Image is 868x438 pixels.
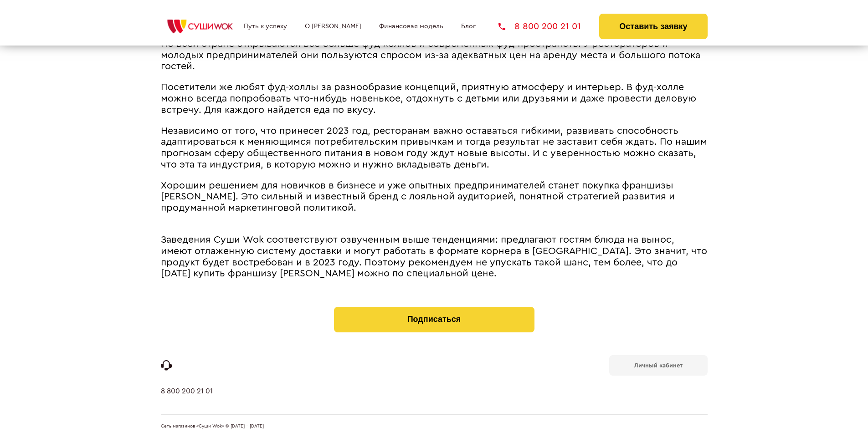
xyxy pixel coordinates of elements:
[609,355,708,376] a: Личный кабинет
[161,387,213,414] a: 8 800 200 21 01
[305,23,361,30] a: О [PERSON_NAME]
[379,23,443,30] a: Финансовая модель
[161,82,696,114] span: Посетители же любят фуд-холлы за разнообразие концепций, приятную атмосферу и интерьер. В фуд-хол...
[161,424,264,429] span: Сеть магазинов «Суши Wok» © [DATE] - [DATE]
[498,22,581,31] a: 8 800 200 21 01
[599,14,707,39] button: Оставить заявку
[161,235,707,278] span: Заведения Суши Wok соответствуют озвученным выше тенденциями: предлагают гостям блюда на вынос, и...
[634,362,683,368] b: Личный кабинет
[161,126,707,169] span: Независимо от того, что принесет 2023 год, ресторанам важно оставаться гибкими, развивать способн...
[244,23,287,30] a: Путь к успеху
[161,39,700,71] span: По всей стране открываются все больше фуд-холлов и современных фуд-пространств. У рестораторов и ...
[514,22,581,31] span: 8 800 200 21 01
[461,23,476,30] a: Блог
[161,181,675,213] span: Хорошим решением для новичков в бизнесе и уже опытных предпринимателей станет покупка франшизы [P...
[334,307,534,332] button: Подписаться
